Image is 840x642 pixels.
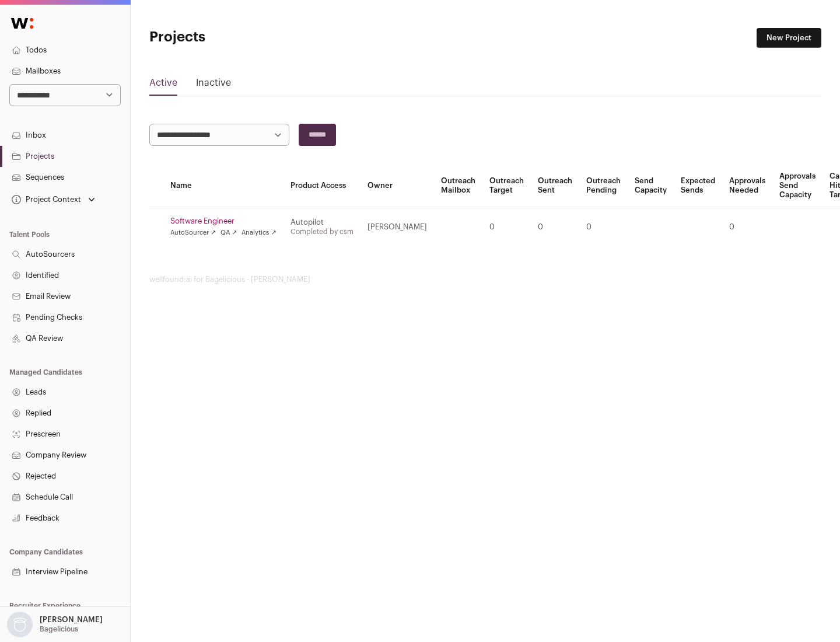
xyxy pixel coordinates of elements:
[40,615,103,624] p: [PERSON_NAME]
[628,165,674,207] th: Send Capacity
[360,165,434,207] th: Owner
[149,76,177,95] a: Active
[9,195,81,204] div: Project Context
[9,191,97,208] button: Open dropdown
[40,624,78,634] p: Bagelicious
[242,228,276,238] a: Analytics ↗
[170,228,216,238] a: AutoSourcer ↗
[7,612,33,637] img: nopic.png
[579,165,628,207] th: Outreach Pending
[482,165,531,207] th: Outreach Target
[163,165,283,207] th: Name
[149,275,821,284] footer: wellfound:ai for Bagelicious - [PERSON_NAME]
[290,218,353,227] div: Autopilot
[220,228,237,238] a: QA ↗
[283,165,360,207] th: Product Access
[674,165,722,207] th: Expected Sends
[360,207,434,247] td: [PERSON_NAME]
[5,612,105,637] button: Open dropdown
[757,28,821,48] a: New Project
[579,207,628,247] td: 0
[5,12,40,35] img: Wellfound
[196,76,231,95] a: Inactive
[482,207,531,247] td: 0
[290,228,353,235] a: Completed by csm
[722,207,772,247] td: 0
[531,165,579,207] th: Outreach Sent
[772,165,822,207] th: Approvals Send Capacity
[170,217,276,226] a: Software Engineer
[531,207,579,247] td: 0
[149,28,373,47] h1: Projects
[434,165,482,207] th: Outreach Mailbox
[722,165,772,207] th: Approvals Needed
